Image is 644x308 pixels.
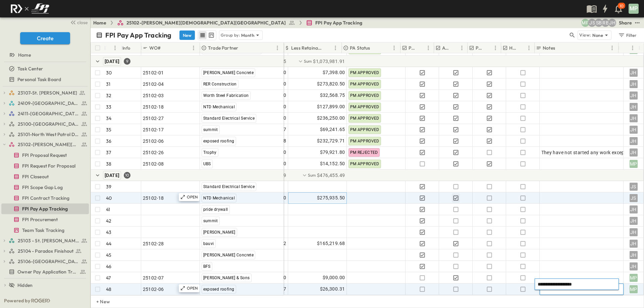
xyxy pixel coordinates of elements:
[9,246,88,256] a: 25104 - Paradox Finishout
[106,81,110,87] p: 31
[608,44,616,52] button: Menu
[93,19,366,26] nav: breadcrumbs
[203,275,250,280] span: [PERSON_NAME] & Sons
[143,126,164,133] span: 25102-17
[106,161,111,167] p: 38
[1,50,88,60] a: Home
[106,229,111,236] p: 43
[630,274,638,282] div: MP
[221,32,240,39] p: Group by:
[122,39,130,57] div: Info
[1,87,89,98] div: 23107-St. [PERSON_NAME]test
[1,226,88,235] a: Team Task Tracking
[22,227,64,234] span: Team Task Tracking
[18,131,79,138] span: 25101-North West Patrol Division
[106,218,111,224] p: 42
[203,139,234,143] span: exposed roofing
[17,76,61,83] span: Personal Task Board
[1,108,89,119] div: 24111-[GEOGRAPHIC_DATA]test
[317,137,345,145] span: $232,729.71
[203,196,235,200] span: NTD Mechanical
[629,4,639,14] div: MP
[458,44,466,52] button: Menu
[320,126,345,133] span: $69,241.65
[621,44,629,52] button: Sort
[317,172,345,179] span: $476,455.49
[117,19,295,26] a: 25102-[PERSON_NAME][DEMOGRAPHIC_DATA][GEOGRAPHIC_DATA]
[143,195,164,201] span: 25102-18
[1,74,89,85] div: Personal Task Boardtest
[203,287,234,292] span: exposed roofing
[491,44,499,52] button: Menu
[1,75,88,84] a: Personal Task Board
[543,45,555,51] p: Notes
[320,91,345,99] span: $32,568.75
[615,30,639,40] button: Filter
[1,193,88,203] a: FPI Contract Tracking
[203,93,249,98] span: Worth Steel Fabrication
[1,267,88,276] a: Owner Pay Application Tracking
[317,114,345,122] span: $236,250.00
[105,59,119,64] span: [DATE]
[9,99,88,108] a: 24109-St. Teresa of Calcutta Parish Hall
[106,195,112,201] p: 40
[317,194,345,202] span: $275,935.50
[17,268,77,275] span: Owner Pay Application Tracking
[630,160,638,168] div: MP
[630,228,638,236] div: JH
[525,44,533,52] button: Menu
[320,285,345,293] span: $26,300.31
[1,171,89,182] div: FPI Closeouttest
[106,138,111,144] p: 36
[509,45,518,51] p: HOLD CHECK
[22,173,49,180] span: FPI Closeout
[630,262,638,270] div: JH
[630,91,638,100] div: JH
[22,205,68,212] span: FPI Pay App Tracking
[1,214,89,225] div: FPI Procurementtest
[1,98,89,109] div: 24109-St. Teresa of Calcutta Parish Halltest
[203,150,217,155] span: Trophy
[618,32,637,39] div: Filter
[106,126,111,133] p: 35
[106,183,111,190] p: 39
[630,114,638,122] div: JH
[1,150,89,161] div: FPI Proposal Requesttest
[520,44,527,52] button: Sort
[22,195,70,201] span: FPI Contract Tracking
[111,44,119,52] button: Menu
[317,80,345,88] span: $273,820.50
[1,193,89,203] div: FPI Contract Trackingtest
[630,137,638,145] div: JH
[179,30,195,40] button: New
[390,44,398,52] button: Menu
[187,286,198,291] p: OPEN
[595,19,603,27] div: Sterling Barnett (sterling@fpibuilders.com)
[143,138,164,144] span: 25102-06
[350,45,370,51] p: PA Status
[77,19,88,26] span: close
[207,31,215,39] button: kanban view
[608,19,616,27] div: Jose Hurtado (jhurtado@fpibuilders.com)
[18,121,79,127] span: 25100-Vanguard Prep School
[630,205,638,213] div: JH
[1,182,89,193] div: FPI Scope Gap Logtest
[588,19,596,27] div: Jesse Sullivan (jsullivan@fpibuilders.com)
[452,44,460,52] button: Sort
[313,58,345,65] span: $1,073,981.91
[630,126,638,134] div: JH
[1,235,89,246] div: 25103 - St. [PERSON_NAME] Phase 2test
[630,194,638,202] div: JS
[1,204,88,213] a: FPI Pay App Tracking
[18,237,79,244] span: 25103 - St. [PERSON_NAME] Phase 2
[203,105,235,109] span: NTD Mechanical
[601,19,609,27] div: Regina Barnett (rbarnett@fpibuilders.com)
[198,30,216,40] div: table view
[350,162,379,166] span: PM APPROVED
[126,19,286,26] span: 25102-[PERSON_NAME][DEMOGRAPHIC_DATA][GEOGRAPHIC_DATA]
[143,240,164,247] span: 25102-28
[22,163,75,169] span: FPI Request For Proposal
[620,3,624,9] p: 10
[190,44,198,52] button: Menu
[105,30,171,40] p: FPI Pay App Tracking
